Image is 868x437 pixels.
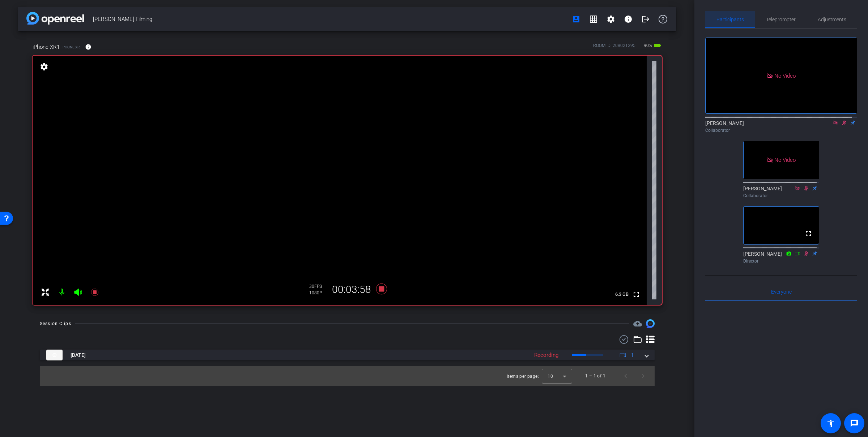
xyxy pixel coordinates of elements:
[774,157,796,163] span: No Video
[40,350,655,360] mat-expansion-panel-header: thumb-nail[DATE]Recording1
[705,120,857,134] div: [PERSON_NAME]
[93,12,567,26] span: [PERSON_NAME] Filming
[743,185,819,199] div: [PERSON_NAME]
[613,290,631,299] span: 6.3 GB
[716,17,744,22] span: Participants
[327,284,376,296] div: 00:03:58
[531,351,562,359] div: Recording
[314,284,322,289] span: FPS
[589,15,598,23] mat-icon: grid_on
[309,284,327,289] div: 30
[766,17,796,22] span: Teleprompter
[631,351,634,359] span: 1
[743,192,819,199] div: Collaborator
[593,42,635,53] div: ROOM ID: 208021295
[71,351,86,359] span: [DATE]
[771,289,792,294] span: Everyone
[646,319,655,328] img: Session clips
[633,319,642,328] span: Destinations for your clips
[634,367,652,385] button: Next page
[633,319,642,328] mat-icon: cloud_upload
[743,250,819,264] div: [PERSON_NAME]
[743,258,819,264] div: Director
[804,229,813,238] mat-icon: fullscreen
[46,350,63,360] img: thumb-nail
[850,419,859,428] mat-icon: message
[26,12,84,25] img: app-logo
[774,72,796,79] span: No Video
[585,372,605,380] div: 1 – 1 of 1
[818,17,846,22] span: Adjustments
[632,290,641,299] mat-icon: fullscreen
[507,373,539,380] div: Items per page:
[39,62,49,71] mat-icon: settings
[643,40,653,51] span: 90%
[309,290,327,296] div: 1080P
[653,41,662,50] mat-icon: battery_std
[624,15,633,23] mat-icon: info
[617,367,634,385] button: Previous page
[705,127,857,134] div: Collaborator
[607,15,615,23] mat-icon: settings
[33,43,60,51] span: iPhone XR1
[572,15,580,23] mat-icon: account_box
[85,44,92,50] mat-icon: info
[826,419,835,428] mat-icon: accessibility
[641,15,650,23] mat-icon: logout
[61,44,80,50] span: iPhone XR
[40,320,71,327] div: Session Clips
